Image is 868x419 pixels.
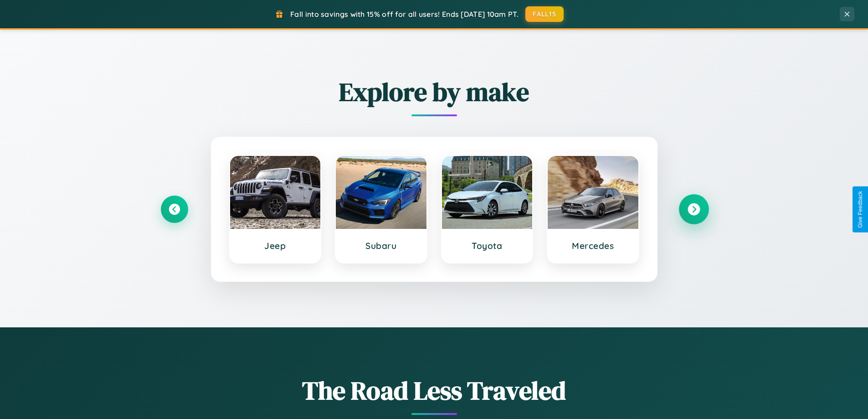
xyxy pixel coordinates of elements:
[857,191,863,228] div: Give Feedback
[161,373,708,408] h1: The Road Less Traveled
[525,6,564,22] button: FALL15
[557,240,629,251] h3: Mercedes
[290,10,519,19] span: Fall into savings with 15% off for all users! Ends [DATE] 10am PT.
[451,240,524,251] h3: Toyota
[345,240,417,251] h3: Subaru
[161,74,708,109] h2: Explore by make
[239,240,312,251] h3: Jeep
